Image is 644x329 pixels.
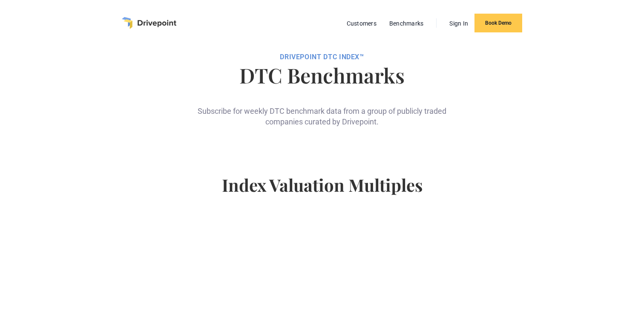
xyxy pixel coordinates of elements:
div: DRIVEPOiNT DTC Index™ [139,53,505,61]
a: Book Demo [474,14,522,32]
a: Sign In [445,18,472,29]
h4: Index Valuation Multiples [139,175,505,209]
div: Subscribe for weekly DTC benchmark data from a group of publicly traded companies curated by Driv... [194,92,450,127]
a: Customers [342,18,381,29]
a: Benchmarks [385,18,428,29]
a: home [122,17,176,29]
h1: DTC Benchmarks [139,65,505,85]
